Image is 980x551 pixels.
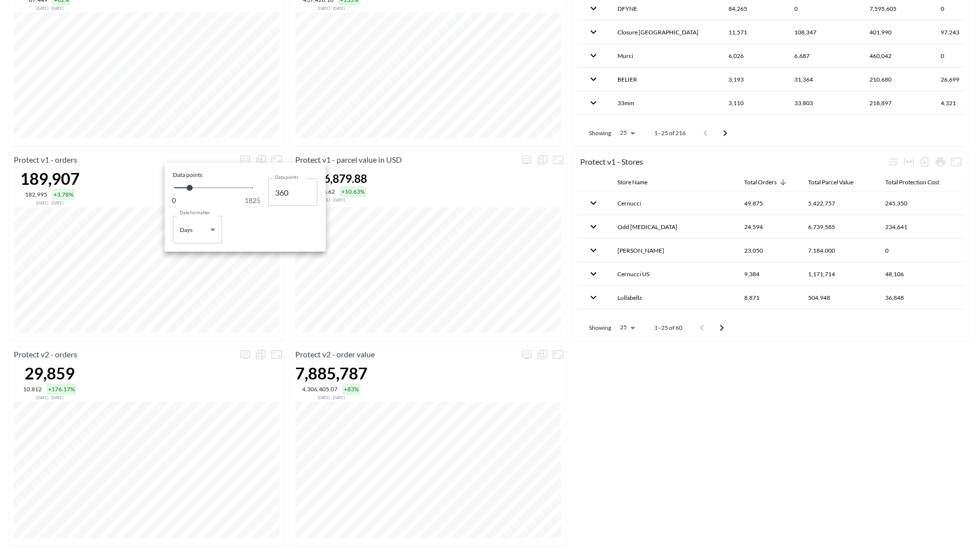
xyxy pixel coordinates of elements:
[173,171,317,178] div: Data points
[172,196,176,205] span: 0
[245,196,260,205] span: 1825
[180,224,206,235] div: Days
[275,174,298,180] label: Data points
[180,209,210,216] label: Date formatter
